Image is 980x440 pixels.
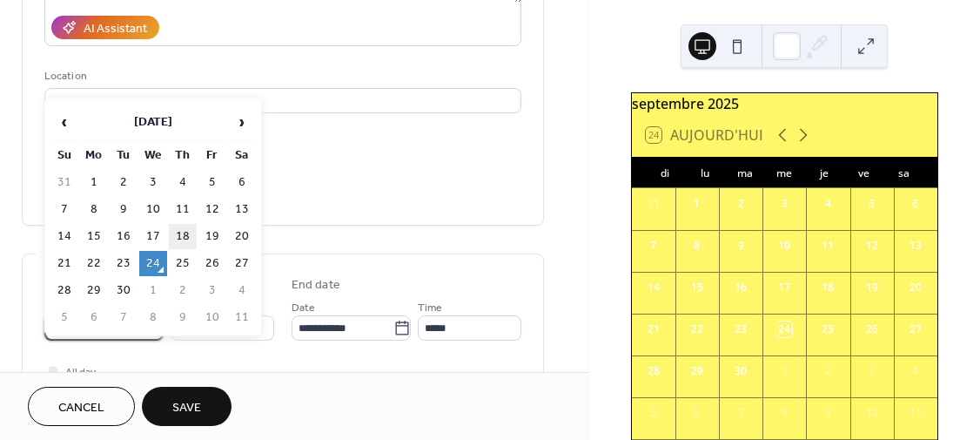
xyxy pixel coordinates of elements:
div: 29 [689,363,705,379]
div: me [764,157,804,188]
div: 4 [908,363,923,379]
td: 6 [80,305,108,330]
div: 28 [646,363,661,379]
div: 31 [646,196,661,212]
th: Tu [110,143,138,168]
td: 19 [198,224,226,249]
div: 12 [864,238,880,254]
div: 1 [689,196,705,212]
td: 2 [169,278,197,303]
div: 27 [908,322,923,337]
div: 11 [820,238,836,254]
th: Mo [80,143,108,168]
div: 17 [776,280,792,295]
div: 15 [689,280,705,295]
span: Date [292,299,315,317]
td: 25 [169,251,197,276]
div: ma [725,157,765,188]
td: 22 [80,251,108,276]
div: Location [44,67,518,85]
td: 10 [198,305,226,330]
div: 8 [776,405,792,421]
span: All day [65,363,96,382]
span: Save [172,399,201,417]
td: 31 [50,170,78,195]
td: 12 [198,197,226,222]
div: 22 [689,322,705,337]
div: 1 [776,363,792,379]
th: We [139,143,167,168]
span: Cancel [58,399,104,417]
div: 20 [908,280,923,295]
div: ve [844,157,884,188]
td: 4 [169,170,197,195]
div: di [646,157,686,188]
div: End date [292,276,340,294]
th: Sa [228,143,256,168]
td: 16 [110,224,138,249]
th: Th [169,143,197,168]
td: 3 [139,170,167,195]
td: 30 [110,278,138,303]
td: 13 [228,197,256,222]
div: septembre 2025 [632,93,937,114]
div: 14 [646,280,661,295]
div: 3 [776,196,792,212]
td: 3 [198,278,226,303]
td: 8 [80,197,108,222]
div: sa [883,157,923,188]
td: 26 [198,251,226,276]
div: 2 [820,363,836,379]
div: 19 [864,280,880,295]
td: 5 [50,305,78,330]
td: 2 [110,170,138,195]
div: 3 [864,363,880,379]
td: 8 [139,305,167,330]
td: 6 [228,170,256,195]
div: 6 [908,196,923,212]
th: [DATE] [80,104,226,141]
div: 21 [646,322,661,337]
th: Su [50,143,78,168]
div: 10 [776,238,792,254]
div: 25 [820,322,836,337]
div: 5 [864,196,880,212]
div: 26 [864,322,880,337]
div: 23 [733,322,748,337]
div: 4 [820,196,836,212]
div: AI Assistant [84,20,147,38]
td: 14 [50,224,78,249]
div: 24 [776,322,792,337]
td: 21 [50,251,78,276]
div: 6 [689,405,705,421]
td: 1 [80,170,108,195]
td: 28 [50,278,78,303]
div: 10 [864,405,880,421]
button: Cancel [28,387,135,426]
span: ‹ [51,105,77,139]
td: 1 [139,278,167,303]
div: 13 [908,238,923,254]
td: 7 [110,305,138,330]
td: 23 [110,251,138,276]
div: 5 [646,405,661,421]
td: 29 [80,278,108,303]
div: 11 [908,405,923,421]
div: je [804,157,844,188]
td: 11 [228,305,256,330]
td: 15 [80,224,108,249]
td: 7 [50,197,78,222]
div: lu [685,157,725,188]
div: 8 [689,238,705,254]
span: › [229,105,255,139]
td: 11 [169,197,197,222]
div: 7 [646,238,661,254]
button: Save [142,387,232,426]
span: Time [418,299,442,317]
div: 30 [733,363,748,379]
td: 20 [228,224,256,249]
td: 24 [139,251,167,276]
div: 2 [733,196,748,212]
div: 7 [733,405,748,421]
